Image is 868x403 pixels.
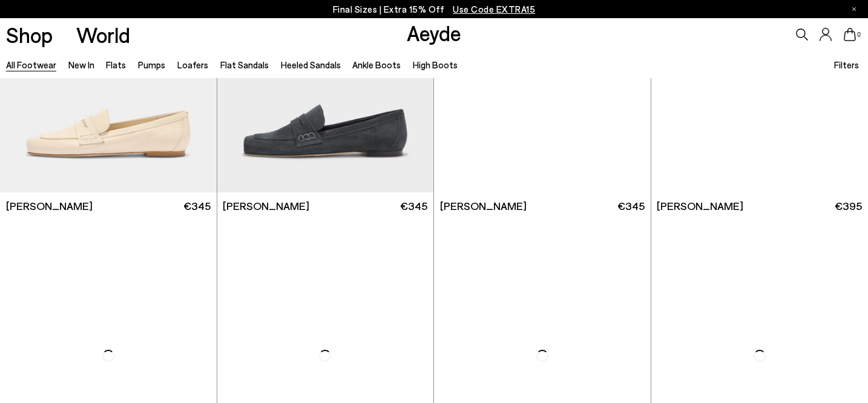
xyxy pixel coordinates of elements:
[834,59,859,70] span: Filters
[106,59,126,70] a: Flats
[76,24,130,45] a: World
[220,59,269,70] a: Flat Sandals
[6,59,56,70] a: All Footwear
[281,59,341,70] a: Heeled Sandals
[217,192,434,220] a: [PERSON_NAME] €345
[6,198,93,214] span: [PERSON_NAME]
[183,198,211,214] span: €345
[138,59,165,70] a: Pumps
[617,198,645,214] span: €345
[333,2,536,17] p: Final Sizes | Extra 15% Off
[453,4,535,15] span: Navigate to /collections/ss25-final-sizes
[400,198,427,214] span: €345
[68,59,94,70] a: New In
[223,198,309,214] span: [PERSON_NAME]
[657,198,743,214] span: [PERSON_NAME]
[835,198,862,214] span: €395
[434,192,651,220] a: [PERSON_NAME] €345
[407,20,461,45] a: Aeyde
[844,28,856,41] a: 0
[6,24,53,45] a: Shop
[352,59,401,70] a: Ankle Boots
[856,31,862,38] span: 0
[177,59,208,70] a: Loafers
[413,59,458,70] a: High Boots
[440,198,527,214] span: [PERSON_NAME]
